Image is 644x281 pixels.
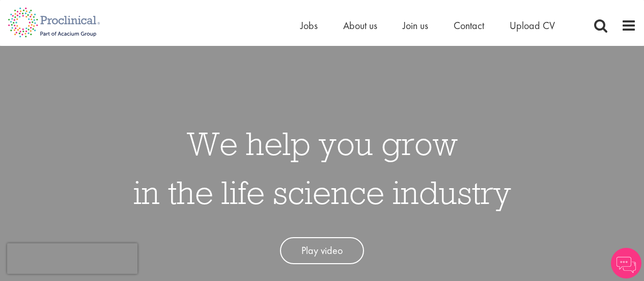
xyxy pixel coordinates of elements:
[300,19,318,32] a: Jobs
[280,237,364,264] a: Play video
[343,19,377,32] a: About us
[133,119,511,217] h1: We help you grow in the life science industry
[454,19,484,32] a: Contact
[403,19,428,32] a: Join us
[510,19,555,32] a: Upload CV
[611,248,641,278] img: Chatbot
